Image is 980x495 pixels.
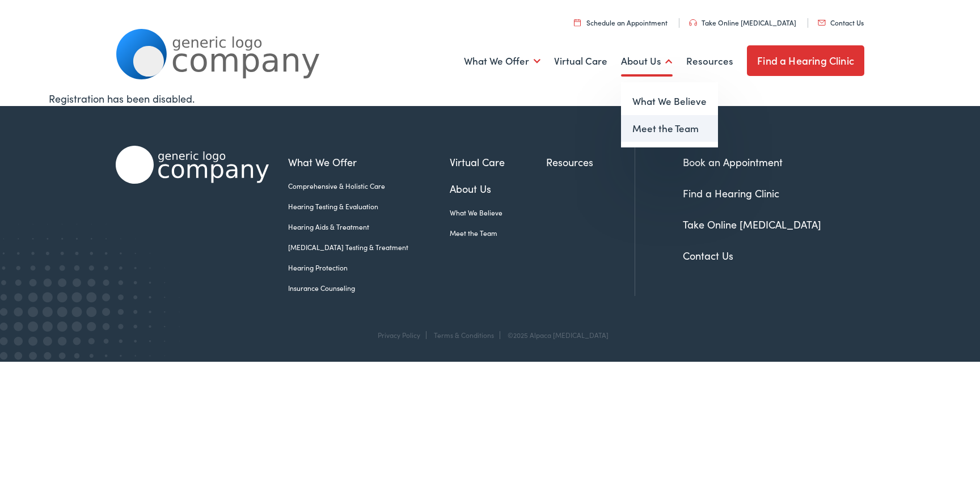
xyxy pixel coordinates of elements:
[450,208,546,218] a: What We Believe
[288,263,450,273] a: Hearing Protection
[288,201,450,211] a: Hearing Testing & Evaluation
[689,19,697,26] img: utility icon
[686,40,733,82] a: Resources
[574,18,668,27] a: Schedule an Appointment
[288,222,450,232] a: Hearing Aids & Treatment
[378,330,420,340] a: Privacy Policy
[818,18,864,27] a: Contact Us
[689,18,796,27] a: Take Online [MEDICAL_DATA]
[818,20,826,26] img: utility icon
[621,88,718,115] a: What We Believe
[621,40,673,82] a: About Us
[450,228,546,238] a: Meet the Team
[464,40,540,82] a: What We Offer
[288,181,450,191] a: Comprehensive & Holistic Care
[288,154,450,170] a: What We Offer
[683,248,733,263] a: Contact Us
[450,181,546,196] a: About Us
[450,154,546,170] a: Virtual Care
[621,115,718,142] a: Meet the Team
[683,186,779,200] a: Find a Hearing Clinic
[502,331,609,339] div: ©2025 Alpaca [MEDICAL_DATA]
[683,217,821,231] a: Take Online [MEDICAL_DATA]
[546,154,635,170] a: Resources
[288,242,450,252] a: [MEDICAL_DATA] Testing & Treatment
[288,283,450,293] a: Insurance Counseling
[116,146,269,184] img: Alpaca Audiology
[574,19,581,26] img: utility icon
[683,155,783,169] a: Book an Appointment
[434,330,494,340] a: Terms & Conditions
[49,91,931,106] div: Registration has been disabled.
[747,45,864,76] a: Find a Hearing Clinic
[554,40,607,82] a: Virtual Care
